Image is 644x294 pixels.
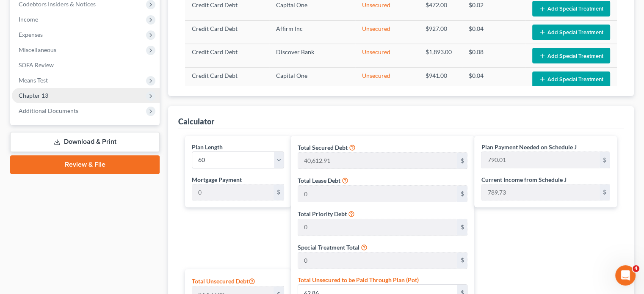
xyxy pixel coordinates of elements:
td: $941.00 [419,67,462,91]
button: Add Special Treatment [532,48,610,63]
input: 0.00 [298,186,457,202]
input: 0.00 [298,253,457,269]
input: 0.00 [481,152,600,168]
td: Affirm Inc [269,21,355,44]
td: Discover Bank [269,44,355,67]
td: Unsecured [355,21,419,44]
td: Unsecured [355,67,419,91]
td: Credit Card Debt [185,44,269,67]
td: $0.08 [462,44,525,67]
div: $ [457,219,467,235]
iframe: Intercom live chat [615,265,636,286]
div: Calculator [178,116,214,126]
div: $ [600,184,610,201]
label: Plan Payment Needed on Schedule J [481,143,576,151]
input: 0.00 [481,184,600,201]
button: Add Special Treatment [532,1,610,16]
td: $1,893.00 [419,44,462,67]
label: Total Lease Debt [298,176,340,185]
span: Chapter 13 [19,92,48,99]
span: Additional Documents [19,107,78,114]
div: $ [457,253,467,269]
a: Review & File [10,155,160,174]
label: Special Treatment Total [298,243,359,252]
label: Total Unsecured Debt [192,276,255,286]
label: Total Priority Debt [298,209,347,218]
td: Credit Card Debt [185,67,269,91]
input: 0.00 [192,184,274,201]
label: Plan Length [192,143,223,151]
td: $0.04 [462,67,525,91]
label: Total Unsecured to be Paid Through Plan (Pot) [298,275,419,284]
div: $ [457,153,467,169]
span: Expenses [19,31,43,38]
td: Capital One [269,67,355,91]
td: $0.04 [462,21,525,44]
span: Codebtors Insiders & Notices [19,0,96,8]
td: Credit Card Debt [185,21,269,44]
label: Current Income from Schedule J [481,175,566,184]
input: 0.00 [298,219,457,235]
input: 0.00 [298,153,457,169]
button: Add Special Treatment [532,71,610,87]
label: Total Secured Debt [298,143,348,152]
span: 4 [633,265,639,272]
a: SOFA Review [12,58,160,73]
div: $ [600,152,610,168]
div: $ [274,184,284,201]
div: $ [457,186,467,202]
label: Mortgage Payment [192,175,242,184]
td: $927.00 [419,21,462,44]
button: Add Special Treatment [532,25,610,40]
span: SOFA Review [19,61,54,69]
span: Miscellaneous [19,46,56,53]
span: Means Test [19,77,48,84]
span: Income [19,16,38,23]
a: Download & Print [10,132,160,152]
td: Unsecured [355,44,419,67]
